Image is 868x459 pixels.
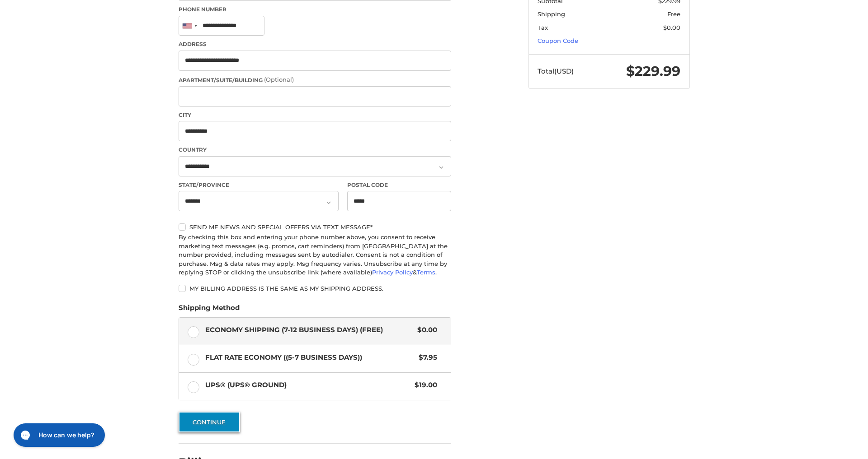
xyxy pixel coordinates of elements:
[347,181,451,189] label: Postal Code
[372,269,413,276] a: Privacy Policy
[179,75,451,84] label: Apartment/Suite/Building
[264,76,294,83] small: (Optional)
[626,63,680,79] span: $229.99
[667,10,680,18] span: Free
[415,352,438,363] span: $7.95
[179,5,451,14] label: Phone Number
[179,303,240,317] legend: Shipping Method
[793,435,868,459] iframe: Google Customer Reviews
[179,233,451,277] div: By checking this box and entering your phone number above, you consent to receive marketing text ...
[413,325,438,335] span: $0.00
[179,181,339,189] label: State/Province
[663,24,680,31] span: $0.00
[205,352,415,363] span: Flat Rate Economy ((5-7 Business Days))
[205,380,410,390] span: UPS® (UPS® Ground)
[538,10,565,18] span: Shipping
[179,223,451,231] label: Send me news and special offers via text message*
[538,24,548,31] span: Tax
[417,269,435,276] a: Terms
[410,380,438,390] span: $19.00
[179,285,451,292] label: My billing address is the same as my shipping address.
[538,67,574,75] span: Total (USD)
[179,111,451,119] label: City
[205,325,413,335] span: Economy Shipping (7-12 Business Days) (Free)
[179,412,240,432] button: Continue
[179,40,451,48] label: Address
[9,420,108,450] iframe: Gorgias live chat messenger
[538,37,578,44] a: Coupon Code
[179,146,451,154] label: Country
[179,16,200,36] div: United States: +1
